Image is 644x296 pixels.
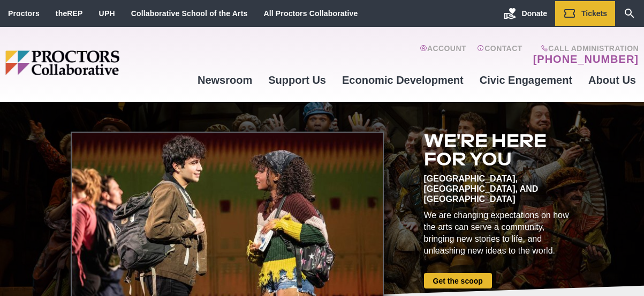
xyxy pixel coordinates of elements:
a: Get the scoop [424,273,492,288]
a: Economic Development [334,66,472,95]
a: [PHONE_NUMBER] [533,53,639,66]
img: Proctors logo [5,50,190,75]
a: Newsroom [190,66,260,95]
a: Search [615,1,644,26]
a: Donate [496,1,555,26]
a: Proctors [8,9,40,18]
span: Donate [522,9,547,18]
div: [GEOGRAPHIC_DATA], [GEOGRAPHIC_DATA], and [GEOGRAPHIC_DATA] [424,174,574,204]
a: UPH [99,9,115,18]
a: Civic Engagement [472,66,580,95]
a: Tickets [555,1,615,26]
a: All Proctors Collaborative [263,9,358,18]
span: Call Administration [530,44,639,53]
a: About Us [580,66,644,95]
a: Account [420,44,466,66]
span: Tickets [581,9,607,18]
a: Support Us [260,66,334,95]
a: theREP [56,9,83,18]
div: We are changing expectations on how the arts can serve a community, bringing new stories to life,... [424,210,574,257]
a: Collaborative School of the Arts [131,9,248,18]
h2: We're here for you [424,132,574,168]
a: Contact [477,44,522,66]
